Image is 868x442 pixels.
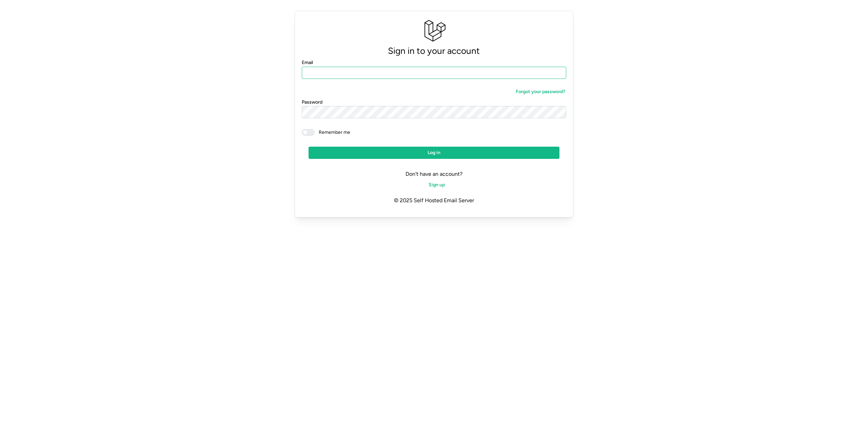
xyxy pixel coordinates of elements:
span: Sign up [429,179,445,191]
p: © 2025 Self Hosted Email Server [302,191,566,210]
span: Remember me [315,129,350,136]
button: Log in [309,147,559,159]
a: Sign up [422,179,446,191]
a: Forgot your password? [509,86,566,98]
p: Don't have an account? [302,170,566,178]
p: Sign in to your account [302,44,566,58]
label: Password [302,99,322,106]
span: Forgot your password? [516,86,565,98]
span: Log in [428,147,440,159]
label: Email [302,59,313,66]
